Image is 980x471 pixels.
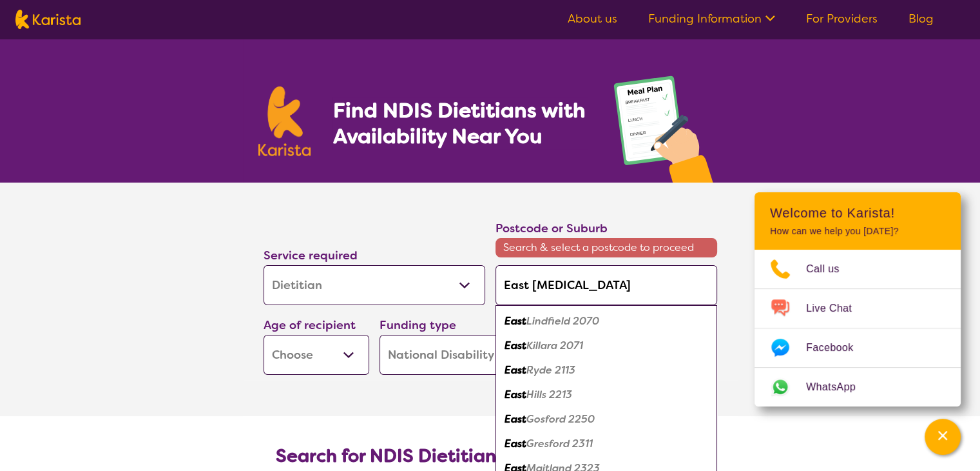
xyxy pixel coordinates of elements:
[648,11,775,26] a: Funding Information
[258,86,311,156] img: Karista logo
[502,358,711,383] div: East Ryde 2113
[526,339,583,352] em: Killara 2071
[495,265,717,305] input: Type
[502,334,711,358] div: East Killara 2071
[754,368,961,406] a: Web link opens in a new tab.
[754,250,961,406] ul: Choose channel
[264,248,358,263] label: Service required
[568,11,617,26] a: About us
[770,205,945,221] h2: Welcome to Karista!
[806,299,867,318] span: Live Chat
[504,437,526,450] em: East
[806,338,869,357] span: Facebook
[526,363,575,377] em: Ryde 2113
[770,226,945,237] p: How can we help you [DATE]?
[925,419,961,455] button: Channel Menu
[264,317,356,333] label: Age of recipient
[806,377,871,397] span: WhatsApp
[495,221,608,236] label: Postcode or Suburb
[806,259,855,279] span: Call us
[754,192,961,406] div: Channel Menu
[502,432,711,456] div: East Gresford 2311
[495,238,717,257] span: Search & select a postcode to proceed
[502,407,711,432] div: East Gosford 2250
[526,314,599,328] em: Lindfield 2070
[504,339,526,352] em: East
[908,11,934,26] a: Blog
[502,309,711,334] div: East Lindfield 2070
[380,317,456,333] label: Funding type
[504,388,526,401] em: East
[806,11,878,26] a: For Providers
[502,383,711,407] div: East Hills 2213
[526,437,593,450] em: Gresford 2311
[504,363,526,377] em: East
[332,97,587,149] h1: Find NDIS Dietitians with Availability Near You
[526,412,595,426] em: Gosford 2250
[504,314,526,328] em: East
[15,10,81,29] img: Karista logo
[526,388,572,401] em: Hills 2213
[504,412,526,426] em: East
[610,70,722,183] img: dietitian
